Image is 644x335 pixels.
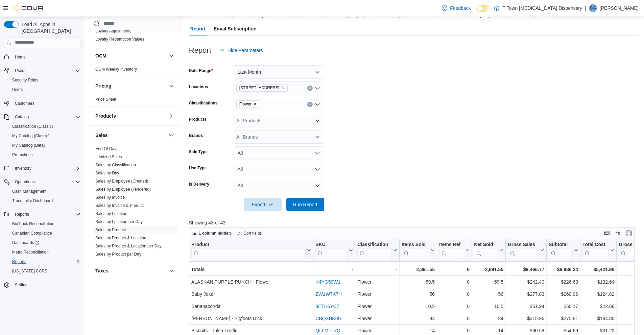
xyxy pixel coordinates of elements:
[95,97,116,102] span: Price Sheet
[315,241,353,259] button: SKU
[12,281,32,289] a: Settings
[95,37,144,42] a: Loyalty Redemption Values
[236,100,260,108] span: Flower
[12,87,23,92] span: Users
[12,210,80,218] span: Reports
[191,302,311,310] div: Bananaconda
[12,99,80,107] span: Customers
[12,281,80,289] span: Settings
[9,267,80,275] span: Washington CCRS
[315,265,353,273] div: -
[508,314,544,322] div: $315.96
[9,248,51,256] a: Metrc Reconciliation
[95,211,127,216] a: Sales by Location
[95,132,166,139] button: Sales
[12,53,28,61] a: Home
[402,241,429,248] div: Items Sold
[315,241,348,259] div: SKU URL
[307,102,313,107] button: Clear input
[439,241,470,259] button: Items Ref
[582,290,614,298] div: $124.82
[95,113,116,119] h3: Products
[9,229,80,237] span: Canadian Compliance
[307,86,313,91] button: Clear input
[7,75,83,85] button: Security Roles
[9,258,29,266] a: Reports
[12,113,31,121] button: Catalog
[582,265,614,273] div: $5,421.98
[508,265,544,273] div: $9,466.77
[15,179,35,185] span: Operations
[12,124,53,129] span: Classification (Classic)
[95,82,111,89] h3: Pricing
[95,203,144,208] span: Sales by Invoice & Product
[191,241,306,259] div: Product
[4,49,80,308] nav: Complex example
[236,84,288,92] span: 3524 S Sheridan Road
[1,52,83,62] button: Home
[95,203,144,208] a: Sales by Invoice & Product
[315,86,320,91] button: Open list of options
[474,290,503,298] div: 56
[12,99,37,107] a: Customers
[9,141,80,149] span: My Catalog (Beta)
[95,282,115,287] span: Tax Details
[9,187,80,195] span: Cash Management
[7,150,83,160] button: Promotions
[167,112,175,120] button: Products
[95,52,166,59] button: OCM
[189,149,208,154] label: Sale Type
[191,278,311,286] div: ALASKAN PURPLE PUNCH - Flower
[315,279,340,285] a: K4YG50W1
[189,229,234,237] button: 1 column hidden
[7,141,83,150] button: My Catalog (Beta)
[439,265,470,273] div: 0
[9,239,42,247] a: Dashboards
[95,178,148,184] span: Sales by Employee (Created)
[253,102,257,106] button: Remove Flower from selection in this group
[9,229,55,237] a: Canadian Compliance
[95,219,143,224] span: Sales by Location per Day
[12,221,54,226] span: BioTrack Reconciliation
[9,132,80,140] span: My Catalog (Classic)
[439,327,470,335] div: 0
[1,112,83,122] button: Catalog
[234,65,324,79] button: Last Month
[508,241,539,248] div: Gross Sales
[603,229,611,237] button: Keyboard shortcuts
[7,266,83,276] button: [US_STATE] CCRS
[402,327,435,335] div: 14
[9,267,50,275] a: [US_STATE] CCRS
[15,54,26,60] span: Home
[9,76,41,84] a: Security Roles
[189,165,207,171] label: Use Type
[549,241,578,259] button: Subtotal
[7,238,83,247] a: Dashboards
[189,68,213,73] label: Date Range
[439,241,464,259] div: Items Ref
[508,278,544,286] div: $242.40
[12,210,32,218] button: Reports
[12,231,52,236] span: Canadian Compliance
[95,228,126,232] a: Sales by Product
[95,195,125,200] span: Sales by Invoice
[15,212,29,217] span: Reports
[95,37,144,42] span: Loyalty Redemption Values
[191,265,311,273] div: Totals
[248,198,278,211] span: Export
[600,4,639,12] p: [PERSON_NAME]
[95,252,141,257] a: Sales by Product per Day
[12,143,45,148] span: My Catalog (Beta)
[7,219,83,229] button: BioTrack Reconciliation
[167,131,175,139] button: Sales
[95,97,116,102] a: Price Sheet
[357,241,397,259] button: Classification
[12,259,26,264] span: Reports
[582,327,614,335] div: $31.22
[95,163,136,167] a: Sales by Classification
[9,197,55,205] a: Traceabilty Dashboard
[582,314,614,322] div: $184.80
[474,278,503,286] div: 59.5
[590,4,596,12] span: CG
[95,243,162,249] span: Sales by Product & Location per Day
